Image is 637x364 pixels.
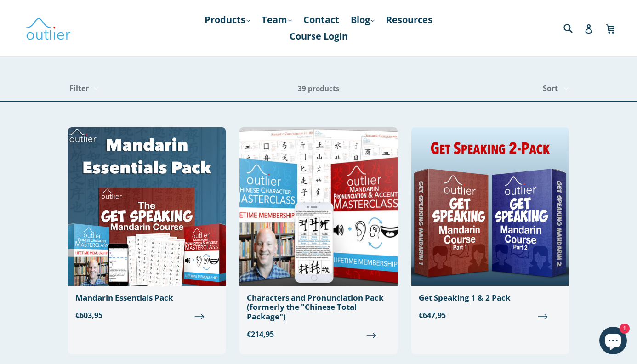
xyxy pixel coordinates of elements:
a: Team [257,11,296,28]
span: 39 products [298,84,339,93]
a: Course Login [285,28,353,45]
a: Blog [346,11,379,28]
div: Characters and Pronunciation Pack (formerly the "Chinese Total Package") [247,293,390,321]
a: Characters and Pronunciation Pack (formerly the "Chinese Total Package") €214,95 [239,127,397,347]
a: Resources [381,11,437,28]
a: Mandarin Essentials Pack €603,95 [68,127,226,328]
span: €214,95 [247,329,390,340]
input: Search [561,18,586,37]
span: €603,95 [75,310,218,321]
img: Get Speaking 1 & 2 Pack [411,127,569,286]
div: Mandarin Essentials Pack [75,293,218,302]
a: Contact [299,11,344,28]
span: €647,95 [419,310,562,321]
div: Get Speaking 1 & 2 Pack [419,293,562,302]
a: Get Speaking 1 & 2 Pack €647,95 [411,127,569,328]
img: Outlier Linguistics [25,15,71,41]
a: Products [200,11,255,28]
img: Mandarin Essentials Pack [68,127,226,286]
img: Chinese Total Package Outlier Linguistics [239,127,397,286]
inbox-online-store-chat: Shopify online store chat [597,327,630,357]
